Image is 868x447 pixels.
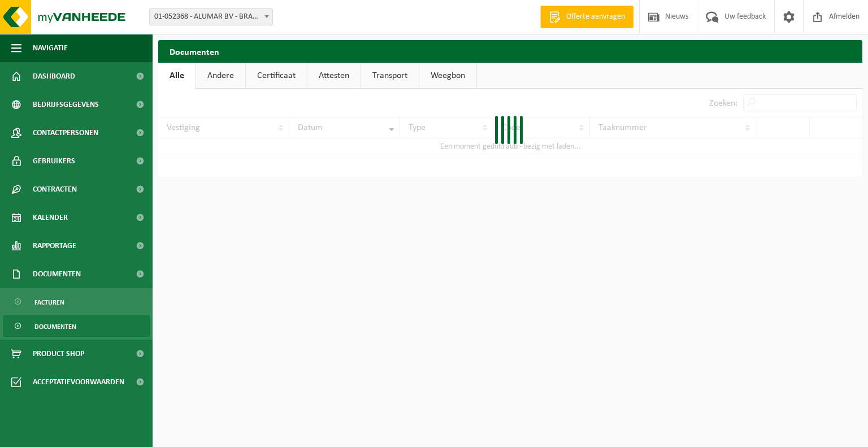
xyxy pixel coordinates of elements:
[158,40,862,62] h2: Documenten
[246,63,307,89] a: Certificaat
[149,8,273,25] span: 01-052368 - ALUMAR BV - BRAKEL
[33,368,124,396] span: Acceptatievoorwaarden
[33,260,81,288] span: Documenten
[33,175,77,203] span: Contracten
[361,63,419,89] a: Transport
[33,147,75,175] span: Gebruikers
[33,203,68,232] span: Kalender
[34,316,76,337] span: Documenten
[3,291,150,313] a: Facturen
[33,119,98,147] span: Contactpersonen
[196,63,245,89] a: Andere
[34,292,64,313] span: Facturen
[158,63,196,89] a: Alle
[33,90,99,119] span: Bedrijfsgegevens
[33,232,76,260] span: Rapportage
[150,9,272,25] span: 01-052368 - ALUMAR BV - BRAKEL
[563,11,628,23] span: Offerte aanvragen
[419,63,476,89] a: Weegbon
[33,62,75,90] span: Dashboard
[33,34,68,62] span: Navigatie
[3,315,150,337] a: Documenten
[33,340,84,368] span: Product Shop
[540,6,633,28] a: Offerte aanvragen
[307,63,361,89] a: Attesten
